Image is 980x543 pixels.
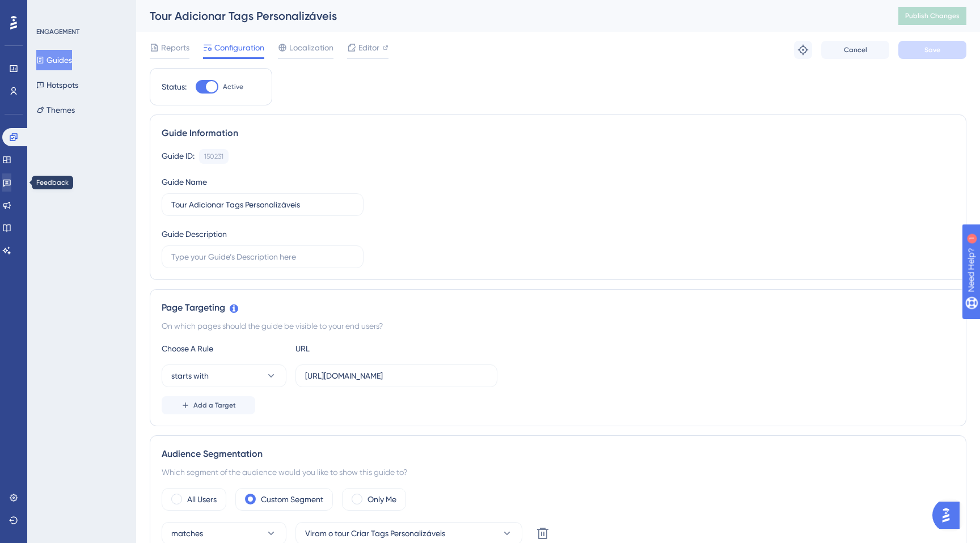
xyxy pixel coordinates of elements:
[162,447,954,461] div: Audience Segmentation
[36,50,72,70] button: Guides
[821,41,889,59] button: Cancel
[295,342,420,355] div: URL
[171,251,354,263] input: Type your Guide’s Description here
[289,41,333,54] span: Localization
[187,493,217,506] label: All Users
[162,126,954,140] div: Guide Information
[162,80,187,94] div: Status:
[905,11,960,20] span: Publish Changes
[305,370,488,382] input: yourwebsite.com/path
[171,369,209,383] span: starts with
[36,27,79,36] div: ENGAGEMENT
[898,7,966,25] button: Publish Changes
[162,227,227,241] div: Guide Description
[171,527,203,540] span: matches
[171,198,354,211] input: Type your Guide’s Name here
[162,319,954,333] div: On which pages should the guide be visible to your end users?
[150,8,870,24] div: Tour Adicionar Tags Personalizáveis
[223,82,243,91] span: Active
[214,41,264,54] span: Configuration
[162,342,286,355] div: Choose A Rule
[36,100,75,120] button: Themes
[162,301,954,315] div: Page Targeting
[261,493,323,506] label: Custom Segment
[844,45,867,54] span: Cancel
[204,152,223,161] div: 150231
[162,149,195,164] div: Guide ID:
[193,401,236,410] span: Add a Target
[36,75,78,95] button: Hotspots
[305,527,445,540] span: Viram o tour Criar Tags Personalizáveis
[79,6,82,15] div: 1
[367,493,396,506] label: Only Me
[924,45,940,54] span: Save
[358,41,379,54] span: Editor
[161,41,189,54] span: Reports
[162,364,286,387] button: starts with
[162,396,255,414] button: Add a Target
[162,465,954,479] div: Which segment of the audience would you like to show this guide to?
[898,41,966,59] button: Save
[932,498,966,532] iframe: UserGuiding AI Assistant Launcher
[162,175,207,189] div: Guide Name
[27,3,71,16] span: Need Help?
